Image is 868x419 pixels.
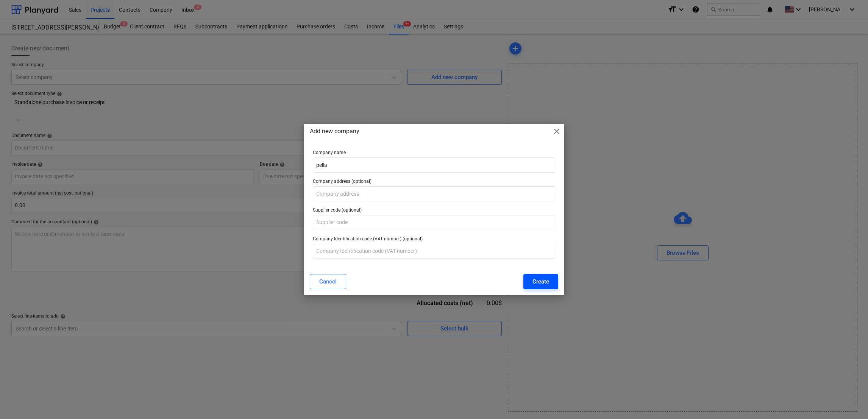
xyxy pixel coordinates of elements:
input: Company address [313,186,555,201]
input: Company Identification code (VAT number) [313,244,555,259]
input: Supplier code [313,215,555,230]
input: Company name [313,157,555,173]
button: Create [523,274,558,289]
div: Create [532,277,549,287]
div: Cancel [319,277,337,287]
button: Cancel [310,274,346,289]
p: Supplier code (optional) [313,207,555,215]
p: Company Identification code (VAT number) (optional) [313,236,555,244]
p: Company address (optional) [313,179,555,186]
p: Add new company [310,127,359,136]
iframe: Chat Widget [830,383,868,419]
span: close [552,127,561,136]
p: Company name [313,150,555,157]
